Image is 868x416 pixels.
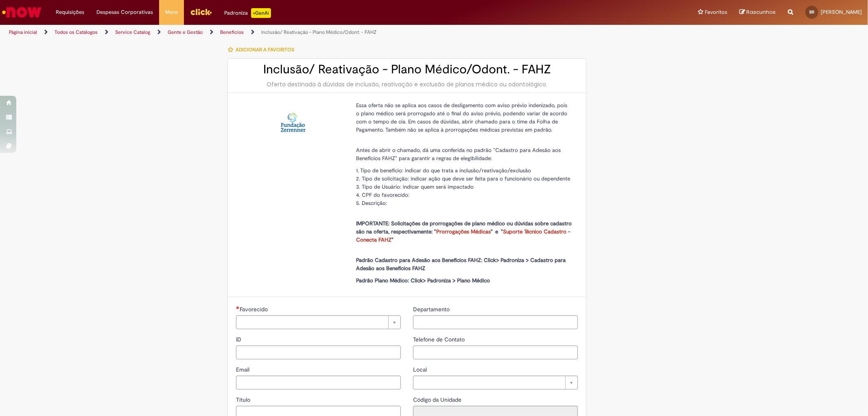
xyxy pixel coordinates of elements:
a: Limpar campo Favorecido [236,315,401,329]
a: Benefícios [220,29,244,35]
a: Gente e Gestão [168,29,203,35]
span: Adicionar a Favoritos [236,46,294,53]
span: 3. Tipo de Usuário: indicar quem será impactado [356,183,474,190]
a: Rascunhos [739,9,776,16]
div: Oferta destinada à dúvidas de inclusão, reativação e exclusão de planos médico ou odontológico. [236,80,578,88]
img: click_logo_yellow_360x200.png [190,6,212,18]
span: Rascunhos [746,8,776,16]
span: More [165,8,178,16]
input: Departamento [413,315,578,329]
a: Inclusão/ Reativação - Plano Médico/Odont. - FAHZ [261,29,376,35]
span: 2. Tipo de solicitação: indicar ação que deve ser feita para o funcionário ou dependente [356,175,570,182]
a: Prorrogações Médicas [436,228,491,235]
span: 4. CPF do favorecido: [356,191,409,198]
button: Adicionar a Favoritos [227,41,299,58]
span: Email [236,366,251,373]
span: Essa oferta não se aplica aos casos de desligamento com aviso prévio indenizado, pois o plano méd... [356,102,567,133]
span: 5. Descrição: [356,200,387,207]
h2: Inclusão/ Reativação - Plano Médico/Odont. - FAHZ [236,63,578,76]
span: Necessários [236,306,240,309]
span: Requisições [56,8,84,16]
p: +GenAi [251,8,271,18]
a: Limpar campo Local [413,376,578,390]
span: Antes de abrir o chamado, dá uma conferida no padrão "Cadastro para Adesão aos Benefícios FAHZ" p... [356,147,561,162]
span: Favoritos [705,8,727,16]
span: Despesas Corporativas [96,8,153,16]
a: Todos os Catálogos [55,29,98,35]
span: [PERSON_NAME] [821,9,862,15]
span: BR [809,9,814,15]
span: Padrão Plano Médico: Click> Padroniza > Plano Médico [356,277,490,284]
span: IMPORTANTE: Solicitações de prorrogações de plano médico ou dúvidas sobre cadastro são na oferta,... [356,220,572,243]
span: Título [236,396,252,403]
span: Departamento [413,306,451,313]
img: Inclusão/ Reativação - Plano Médico/Odont. - FAHZ [280,109,306,135]
a: Service Catalog [115,29,150,35]
input: Telefone de Contato [413,346,578,359]
ul: Trilhas de página [6,25,573,40]
img: ServiceNow [1,4,43,20]
label: Somente leitura - Código da Unidade [413,396,463,404]
span: Somente leitura - Código da Unidade [413,396,463,403]
span: Telefone de Contato [413,336,466,343]
span: 1. Tipo de benefício: indicar do que trata a inclusão/reativação/exclusão [356,167,531,174]
span: Local [413,366,429,373]
span: ID [236,336,243,343]
div: Padroniza [224,8,271,18]
a: Página inicial [9,29,37,35]
span: Necessários - Favorecido [240,306,269,313]
input: ID [236,346,401,359]
span: Padrão Cadastro para Adesão aos Benefícios FAHZ: Click> Padroniza > Cadastro para Adesão aos Bene... [356,257,566,272]
input: Email [236,376,401,390]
